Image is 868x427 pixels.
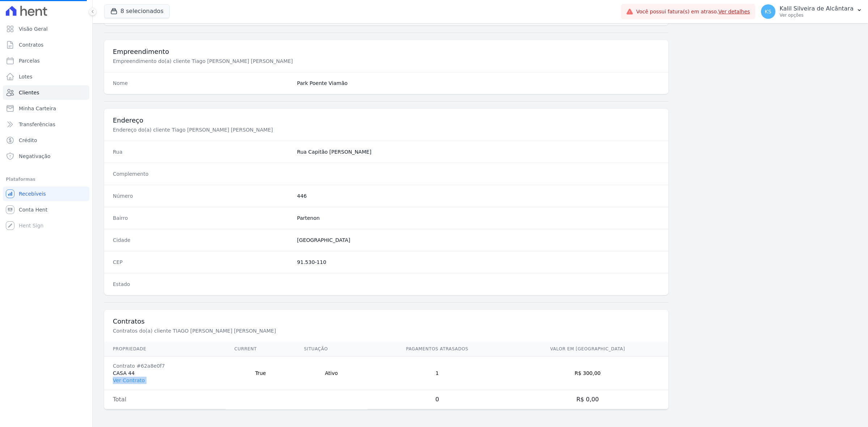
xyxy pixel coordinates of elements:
td: R$ 0,00 [507,390,668,409]
a: Contratos [3,38,89,52]
dt: Complemento [113,170,291,178]
span: Crédito [19,137,37,144]
dd: Partenon [297,214,660,222]
span: KS [765,9,771,14]
th: Valor em [GEOGRAPHIC_DATA] [507,342,668,356]
span: Transferências [19,121,55,128]
td: True [226,356,295,390]
a: Lotes [3,69,89,84]
span: Negativação [19,153,51,160]
dt: Bairro [113,214,291,222]
button: 8 selecionados [104,4,170,18]
dt: Rua [113,148,291,155]
dd: 91.530-110 [297,259,660,266]
dd: [GEOGRAPHIC_DATA] [297,236,660,244]
dd: Rua Capitão [PERSON_NAME] [297,148,660,155]
dt: Estado [113,281,291,288]
span: Conta Hent [19,206,47,213]
a: Minha Carteira [3,101,89,116]
a: Ver Contrato [113,377,145,383]
div: Plataformas [6,175,86,184]
button: KS Kalil Silveira de Alcântara Ver opções [755,1,868,22]
td: 1 [367,356,507,390]
a: Clientes [3,85,89,100]
dd: 446 [297,192,660,200]
th: Pagamentos Atrasados [367,342,507,356]
dt: CEP [113,259,291,266]
p: Ver opções [780,12,854,18]
a: Crédito [3,133,89,148]
td: 0 [367,390,507,409]
a: Visão Geral [3,22,89,36]
a: Ver detalhes [718,9,750,14]
span: Parcelas [19,57,40,64]
a: Transferências [3,117,89,132]
span: Lotes [19,73,33,80]
th: Current [226,342,295,356]
h3: Empreendimento [113,47,660,56]
dt: Cidade [113,236,291,244]
dd: Park Poente Viamão [297,80,660,87]
td: CASA 44 [104,356,226,390]
dt: Nome [113,80,291,87]
h3: Contratos [113,317,660,326]
div: Contrato #62a8e0f7 [113,362,217,370]
span: Clientes [19,89,39,96]
a: Parcelas [3,54,89,68]
span: Contratos [19,41,43,48]
span: Minha Carteira [19,105,56,112]
p: Contratos do(a) cliente TIAGO [PERSON_NAME] [PERSON_NAME] [113,327,356,334]
a: Recebíveis [3,187,89,201]
a: Negativação [3,149,89,163]
th: Situação [295,342,367,356]
p: Empreendimento do(a) cliente Tiago [PERSON_NAME] [PERSON_NAME] [113,57,356,65]
span: Recebíveis [19,190,46,197]
span: Visão Geral [19,25,48,33]
th: Propriedade [104,342,226,356]
a: Conta Hent [3,202,89,217]
td: Ativo [295,356,367,390]
p: Kalil Silveira de Alcântara [780,5,854,12]
p: Endereço do(a) cliente Tiago [PERSON_NAME] [PERSON_NAME] [113,126,356,133]
span: Você possui fatura(s) em atraso. [636,8,750,16]
dt: Número [113,192,291,200]
h3: Endereço [113,116,660,125]
td: R$ 300,00 [507,356,668,390]
td: Total [104,390,226,409]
